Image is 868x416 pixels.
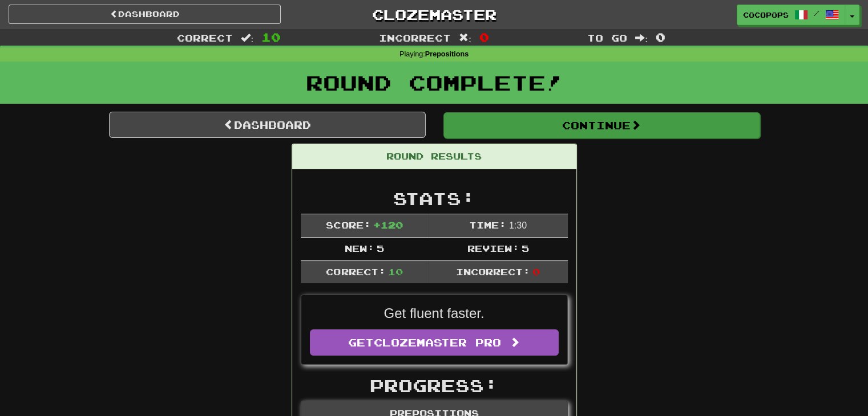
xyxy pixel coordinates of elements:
a: Clozemaster [298,5,570,25]
span: 0 [479,30,489,44]
span: : [459,33,471,43]
span: + 120 [373,219,403,230]
span: 0 [532,266,540,277]
h1: Round Complete! [4,71,864,94]
span: / [814,9,819,17]
strong: Prepositions [425,50,469,58]
span: Review: [467,243,519,254]
span: To go [587,32,627,43]
h2: Stats: [301,189,568,208]
span: 10 [261,30,281,44]
span: : [241,33,253,43]
span: 10 [388,266,403,277]
a: cocopops / [737,5,845,25]
span: Time: [469,219,506,230]
span: 5 [377,243,384,254]
span: Incorrect [379,32,451,43]
span: Clozemaster Pro [374,336,501,349]
span: : [635,33,648,43]
span: Incorrect: [456,266,530,277]
span: Correct: [326,266,385,277]
button: Continue [443,112,760,138]
span: Correct [177,32,233,43]
a: GetClozemaster Pro [310,329,559,356]
a: Dashboard [9,5,281,24]
h2: Progress: [301,376,568,395]
span: New: [345,243,374,254]
a: Dashboard [109,112,426,138]
span: 1 : 30 [509,221,527,230]
span: 5 [522,243,529,254]
span: cocopops [743,10,789,20]
p: Get fluent faster. [310,304,559,323]
span: 0 [656,30,665,44]
span: Score: [326,219,370,230]
div: Round Results [292,144,576,169]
